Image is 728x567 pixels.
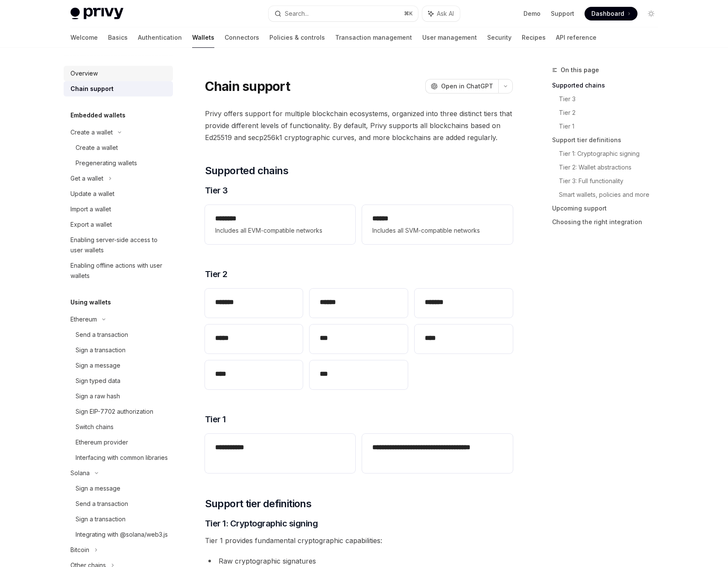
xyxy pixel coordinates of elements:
[192,27,214,48] a: Wallets
[64,496,173,511] a: Send a transaction
[422,6,460,21] button: Ask AI
[559,92,665,106] a: Tier 3
[64,342,173,358] a: Sign a transaction
[64,217,173,232] a: Export a wallet
[372,225,502,236] span: Includes all SVM-compatible networks
[64,358,173,373] a: Sign a message
[70,468,90,478] div: Solana
[425,79,498,94] button: Open in ChatGPT
[70,127,113,137] div: Create a wallet
[559,106,665,120] a: Tier 2
[70,189,114,199] div: Update a wallet
[225,27,259,48] a: Connectors
[552,79,665,92] a: Supported chains
[64,155,173,171] a: Pregenerating wallets
[559,120,665,133] a: Tier 1
[205,268,228,280] span: Tier 2
[205,79,290,94] h1: Chain support
[76,437,128,447] div: Ethereum provider
[64,389,173,404] a: Sign a raw hash
[64,527,173,542] a: Integrating with @solana/web3.js
[64,435,173,450] a: Ethereum provider
[76,345,126,355] div: Sign a transaction
[552,133,665,147] a: Support tier definitions
[76,529,168,540] div: Integrating with @solana/web3.js
[561,65,599,75] span: On this page
[76,143,118,153] div: Create a wallet
[215,225,345,236] span: Includes all EVM-compatible networks
[76,453,168,463] div: Interfacing with common libraries
[487,27,512,48] a: Security
[70,219,112,230] div: Export a wallet
[70,68,98,79] div: Overview
[205,555,513,567] li: Raw cryptographic signatures
[64,419,173,435] a: Switch chains
[644,7,658,20] button: Toggle dark mode
[64,450,173,465] a: Interfacing with common libraries
[64,140,173,155] a: Create a wallet
[422,27,477,48] a: User management
[64,232,173,258] a: Enabling server-side access to user wallets
[64,202,173,217] a: Import a wallet
[552,215,665,229] a: Choosing the right integration
[269,6,418,21] button: Search...⌘K
[64,186,173,202] a: Update a wallet
[64,481,173,496] a: Sign a message
[70,110,126,120] h5: Embedded wallets
[585,7,637,20] a: Dashboard
[70,173,103,184] div: Get a wallet
[205,497,312,511] span: Support tier definitions
[559,174,665,188] a: Tier 3: Full functionality
[556,27,596,48] a: API reference
[522,27,546,48] a: Recipes
[70,204,111,214] div: Import a wallet
[64,81,173,96] a: Chain support
[285,9,309,19] div: Search...
[70,84,114,94] div: Chain support
[64,373,173,389] a: Sign typed data
[591,9,624,18] span: Dashboard
[64,511,173,527] a: Sign a transaction
[205,413,226,425] span: Tier 1
[70,8,123,20] img: light logo
[138,27,182,48] a: Authentication
[335,27,412,48] a: Transaction management
[76,499,128,509] div: Send a transaction
[205,108,513,143] span: Privy offers support for multiple blockchain ecosystems, organized into three distinct tiers that...
[64,66,173,81] a: Overview
[404,10,413,17] span: ⌘ K
[76,360,120,371] div: Sign a message
[76,406,153,417] div: Sign EIP-7702 authorization
[362,205,512,244] a: **** *Includes all SVM-compatible networks
[269,27,325,48] a: Policies & controls
[70,314,97,324] div: Ethereum
[64,327,173,342] a: Send a transaction
[70,235,168,255] div: Enabling server-side access to user wallets
[70,27,98,48] a: Welcome
[70,260,168,281] div: Enabling offline actions with user wallets
[76,514,126,524] div: Sign a transaction
[76,422,114,432] div: Switch chains
[551,9,574,18] a: Support
[559,161,665,174] a: Tier 2: Wallet abstractions
[76,158,137,168] div: Pregenerating wallets
[205,164,288,178] span: Supported chains
[76,391,120,401] div: Sign a raw hash
[108,27,128,48] a: Basics
[559,147,665,161] a: Tier 1: Cryptographic signing
[441,82,493,91] span: Open in ChatGPT
[205,184,228,196] span: Tier 3
[559,188,665,202] a: Smart wallets, policies and more
[437,9,454,18] span: Ask AI
[205,535,513,547] span: Tier 1 provides fundamental cryptographic capabilities:
[76,330,128,340] div: Send a transaction
[76,376,120,386] div: Sign typed data
[523,9,541,18] a: Demo
[64,404,173,419] a: Sign EIP-7702 authorization
[70,297,111,307] h5: Using wallets
[76,483,120,494] div: Sign a message
[70,545,89,555] div: Bitcoin
[552,202,665,215] a: Upcoming support
[205,205,355,244] a: **** ***Includes all EVM-compatible networks
[205,517,318,529] span: Tier 1: Cryptographic signing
